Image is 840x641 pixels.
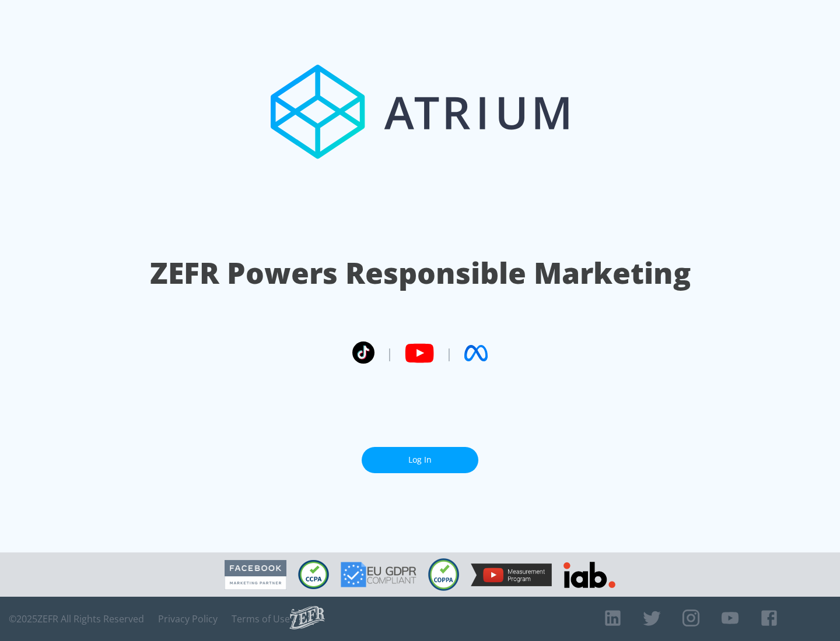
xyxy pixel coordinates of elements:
img: IAB [563,562,615,588]
span: | [386,344,393,362]
img: Facebook Marketing Partner [225,560,286,590]
img: GDPR Compliant [341,562,416,587]
span: © 2025 ZEFR All Rights Reserved [9,613,144,625]
img: CCPA Compliant [298,560,329,589]
a: Terms of Use [232,613,290,625]
img: YouTube Measurement Program [471,563,552,586]
img: COPPA Compliant [428,558,459,591]
h1: ZEFR Powers Responsible Marketing [150,253,691,293]
a: Privacy Policy [158,613,218,625]
span: | [446,344,453,362]
a: Log In [362,447,478,473]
